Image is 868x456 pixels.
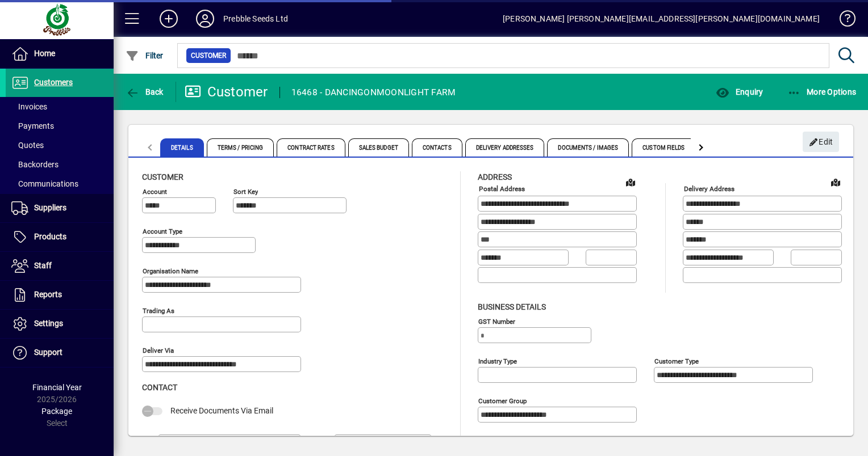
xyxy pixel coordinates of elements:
button: Filter [123,45,166,66]
a: Home [6,40,114,68]
span: Staff [34,261,52,270]
span: Contact [142,383,177,392]
a: Quotes [6,136,114,155]
mat-label: Trading as [143,307,174,315]
a: Support [6,339,114,367]
span: Delivery Addresses [465,138,545,157]
button: Enquiry [713,82,766,102]
a: Suppliers [6,194,114,222]
a: View on map [827,173,845,191]
span: Business details [478,302,546,311]
mat-label: Customer type [654,357,699,365]
mat-label: GST Number [478,317,515,325]
div: 16468 - DANCINGONMOONLIGHT FARM [291,83,456,102]
a: View on map [621,173,640,191]
span: Contract Rates [277,138,345,157]
span: Address [478,172,512,181]
mat-label: Deliver via [143,347,174,354]
div: Prebble Seeds Ltd [223,10,288,28]
mat-label: Account [143,188,167,196]
span: Quotes [11,141,44,150]
button: Back [123,82,166,102]
mat-label: Organisation name [143,267,198,275]
app-page-header-button: Back [114,82,176,102]
span: Home [34,49,55,58]
a: Settings [6,310,114,338]
a: Reports [6,281,114,309]
span: Payments [11,121,54,130]
span: Enquiry [716,87,763,96]
mat-label: Account Type [143,227,182,235]
span: Communications [11,179,78,188]
span: Invoices [11,102,47,111]
span: Reports [34,290,62,299]
span: Details [160,138,204,157]
span: Backorders [11,160,59,169]
span: Customer [142,172,183,181]
span: Suppliers [34,203,66,212]
span: Receive Documents Via Email [170,406,273,415]
a: Knowledge Base [831,2,854,39]
button: Add [151,9,187,29]
a: Products [6,223,114,251]
a: Backorders [6,155,114,174]
button: Edit [803,132,839,152]
span: Customers [34,78,73,87]
span: Back [126,87,164,96]
span: More Options [787,87,857,96]
button: Profile [187,9,223,29]
a: Staff [6,252,114,280]
span: Terms / Pricing [207,138,274,157]
span: Financial Year [32,383,82,392]
div: [PERSON_NAME] [PERSON_NAME][EMAIL_ADDRESS][PERSON_NAME][DOMAIN_NAME] [503,10,820,28]
span: Edit [809,133,833,151]
div: Customer [185,83,268,101]
mat-label: Customer group [478,396,527,404]
span: Contacts [412,138,462,157]
span: Settings [34,319,63,328]
mat-label: Sort key [233,188,258,196]
span: Support [34,348,62,357]
span: Filter [126,51,164,60]
a: Communications [6,174,114,193]
button: More Options [784,82,859,102]
a: Payments [6,116,114,136]
a: Invoices [6,97,114,116]
span: Sales Budget [348,138,409,157]
span: Custom Fields [632,138,695,157]
span: Customer [191,50,226,61]
span: Documents / Images [547,138,629,157]
span: Package [41,407,72,416]
mat-label: Industry type [478,357,517,365]
span: Products [34,232,66,241]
